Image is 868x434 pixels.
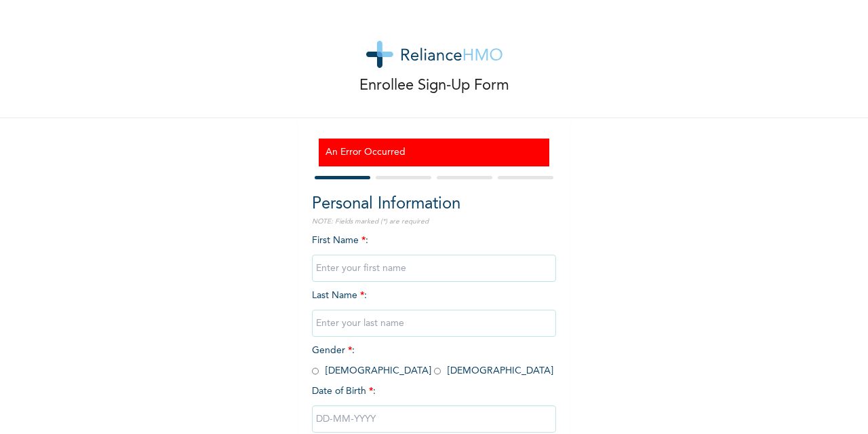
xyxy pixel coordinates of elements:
img: logo [366,41,502,68]
p: Enrollee Sign-Up Form [359,75,509,97]
input: Enter your last name [312,310,556,337]
p: NOTE: Fields marked (*) are required [312,217,556,227]
span: Last Name : [312,291,556,328]
input: DD-MM-YYYY [312,405,556,433]
span: Gender : [DEMOGRAPHIC_DATA] [DEMOGRAPHIC_DATA] [312,346,553,376]
input: Enter your first name [312,255,556,282]
h2: Personal Information [312,192,556,217]
span: Date of Birth : [312,384,376,399]
span: First Name : [312,236,556,273]
h3: An Error Occurred [325,145,542,160]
